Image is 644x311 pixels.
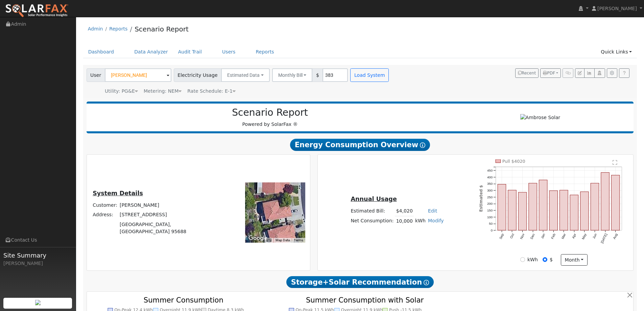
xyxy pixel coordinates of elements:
[529,183,537,230] rect: onclick=""
[351,196,397,202] u: Annual Usage
[543,71,555,75] span: PDF
[487,215,493,219] text: 100
[487,182,493,185] text: 350
[119,201,213,210] td: [PERSON_NAME]
[135,25,189,33] a: Scenario Report
[600,233,608,244] text: [DATE]
[5,4,69,18] img: SolarFax
[581,233,588,240] text: May
[251,46,279,58] a: Reports
[414,216,427,226] td: kWh
[93,190,143,197] u: System Details
[247,234,269,243] a: Open this area in Google Maps (opens a new window)
[508,190,516,230] rect: onclick=""
[499,233,505,240] text: Sep
[607,68,617,78] button: Settings
[543,257,547,262] input: $
[424,280,429,285] i: Show Help
[420,142,425,148] i: Show Help
[395,216,414,226] td: 10,000
[272,68,313,82] button: Monthly Bill
[561,254,588,266] button: month
[144,296,223,304] text: Summer Consumption
[491,228,493,232] text: 0
[247,234,269,243] img: Google
[92,201,119,210] td: Customer:
[549,191,557,230] rect: onclick=""
[520,257,525,262] input: kWh
[87,68,105,82] span: User
[519,233,525,240] text: Nov
[527,256,538,263] label: kWh
[173,46,207,58] a: Audit Trail
[428,208,437,214] a: Edit
[286,276,434,288] span: Storage+Solar Recommendation
[487,202,493,206] text: 200
[3,251,72,260] span: Site Summary
[515,68,539,78] button: Recent
[601,173,609,230] rect: onclick=""
[109,26,127,31] a: Reports
[3,260,72,267] div: [PERSON_NAME]
[35,300,41,305] img: retrieve
[612,175,620,230] rect: onclick=""
[92,210,119,220] td: Address:
[306,296,424,304] text: Summer Consumption with Solar
[221,68,270,82] button: Estimated Data
[570,195,578,230] rect: onclick=""
[294,238,303,242] a: Terms (opens in new tab)
[540,68,561,78] button: PDF
[187,88,236,94] span: Alias: None
[350,206,395,216] td: Estimated Bill:
[540,233,546,239] text: Jan
[580,192,589,230] rect: onclick=""
[575,68,585,78] button: Edit User
[105,68,171,82] input: Select a User
[350,216,395,226] td: Net Consumption:
[591,183,599,230] rect: onclick=""
[105,88,138,95] div: Utility: PG&E
[266,238,271,243] button: Keyboard shortcuts
[596,46,637,58] a: Quick Links
[129,46,173,58] a: Data Analyzer
[487,188,493,192] text: 300
[571,233,577,239] text: Apr
[530,233,535,240] text: Dec
[83,46,119,58] a: Dashboard
[597,6,637,11] span: [PERSON_NAME]
[276,238,290,243] button: Map Data
[550,233,556,240] text: Feb
[290,139,430,151] span: Energy Consumption Overview
[350,68,389,82] button: Load System
[487,208,493,212] text: 150
[217,46,241,58] a: Users
[395,206,414,216] td: $4,020
[487,169,493,172] text: 450
[119,220,213,236] td: [GEOGRAPHIC_DATA], [GEOGRAPHIC_DATA] 95688
[619,68,629,78] a: Help Link
[592,233,598,239] text: Jun
[539,180,547,230] rect: onclick=""
[502,159,525,164] text: Pull $4020
[93,107,447,118] h2: Scenario Report
[489,222,493,226] text: 50
[519,192,527,230] rect: onclick=""
[479,185,483,212] text: Estimated $
[550,256,553,263] label: $
[509,233,515,239] text: Oct
[428,218,444,223] a: Modify
[520,114,560,121] img: Ambrose Solar
[613,160,618,165] text: 
[144,88,182,95] div: Metering: NEM
[613,233,618,240] text: Aug
[312,68,323,82] span: $
[560,190,568,230] rect: onclick=""
[174,68,221,82] span: Electricity Usage
[88,26,103,31] a: Admin
[487,195,493,199] text: 250
[119,210,213,220] td: [STREET_ADDRESS]
[584,68,595,78] button: Multi-Series Graph
[90,107,450,128] div: Powered by SolarFax ®
[561,233,567,240] text: Mar
[487,175,493,179] text: 400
